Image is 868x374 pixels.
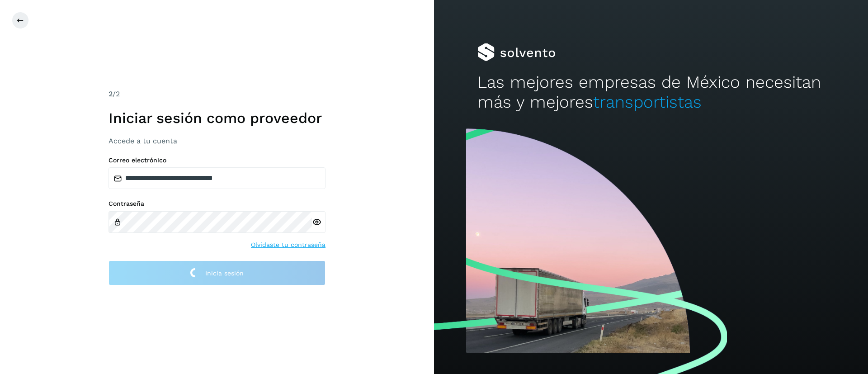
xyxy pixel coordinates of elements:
[108,200,325,208] label: Contraseña
[108,90,113,98] span: 2
[251,240,325,250] a: Olvidaste tu contraseña
[593,92,702,112] span: transportistas
[108,137,325,145] h3: Accede a tu cuenta
[108,260,325,285] button: Inicia sesión
[108,89,325,99] div: /2
[108,109,325,127] h1: Iniciar sesión como proveedor
[477,72,825,113] h2: Las mejores empresas de México necesitan más y mejores
[205,270,244,276] span: Inicia sesión
[108,156,325,164] label: Correo electrónico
